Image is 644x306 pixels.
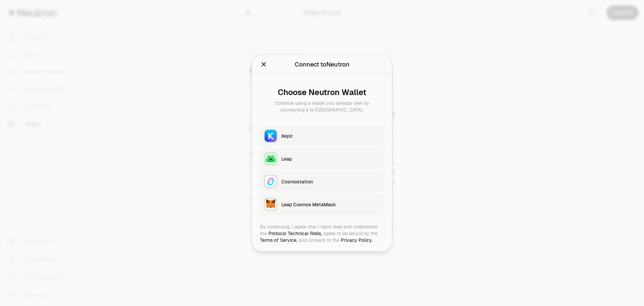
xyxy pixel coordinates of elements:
div: Choose Neutron Wallet [265,87,379,97]
button: CosmostationCosmostation [260,171,384,192]
div: Continue using a wallet you already own by connecting it to [GEOGRAPHIC_DATA]. [265,99,379,113]
button: LeapLeap [260,148,384,169]
a: Terms of Service, [260,237,298,243]
div: By continuing, I agree that I have read and understood the agree to be bound by the and consent t... [260,223,384,243]
button: KeplrKeplr [260,125,384,146]
button: Leap Cosmos MetaMaskLeap Cosmos MetaMask [260,193,384,215]
img: Cosmostation [265,175,277,187]
button: Close [260,59,267,69]
div: Keplr [281,132,380,139]
div: Leap Cosmos MetaMask [281,201,380,208]
a: Privacy Policy. [341,237,373,243]
img: Leap Cosmos MetaMask [265,198,277,210]
div: Cosmostation [281,178,380,185]
img: Leap [265,152,277,165]
div: Leap [281,155,380,162]
img: Keplr [265,130,277,142]
a: Protocol Technical Risks, [268,230,322,236]
div: Connect to Neutron [295,59,350,69]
